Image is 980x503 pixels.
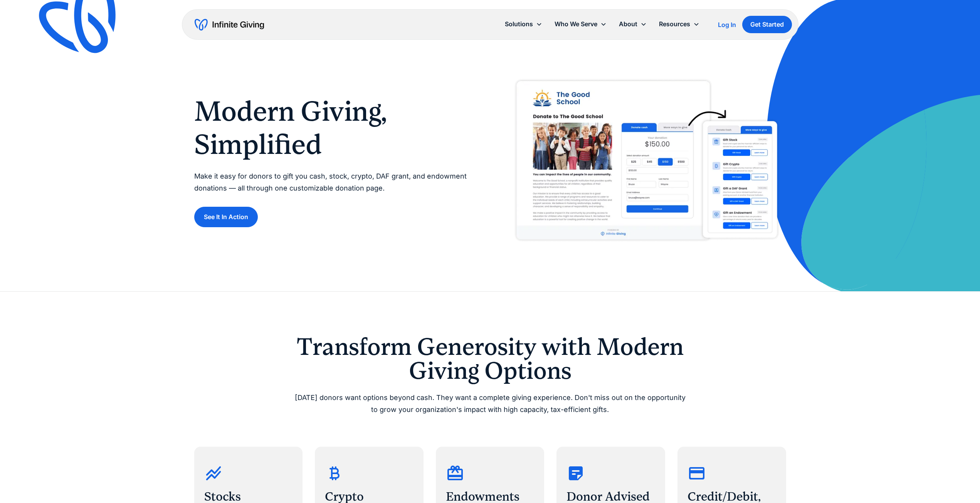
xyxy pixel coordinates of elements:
[742,16,792,33] a: Get Started
[613,16,653,32] div: About
[659,19,690,29] div: Resources
[293,392,688,415] p: [DATE] donors want options beyond cash. They want a complete giving experience. Don't miss out on...
[718,22,736,28] div: Log In
[619,19,637,29] div: About
[653,16,706,32] div: Resources
[505,19,533,29] div: Solutions
[194,170,475,194] p: Make it easy for donors to gift you cash, stock, crypto, DAF grant, and endowment donations — all...
[718,20,736,29] a: Log In
[194,95,475,162] h1: Modern Giving, Simplified
[195,19,264,31] a: home
[194,207,258,227] a: See It In Action
[548,16,613,32] div: Who We Serve
[293,335,688,383] h2: Transform Generosity with Modern Giving Options
[555,19,597,29] div: Who We Serve
[499,16,548,32] div: Solutions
